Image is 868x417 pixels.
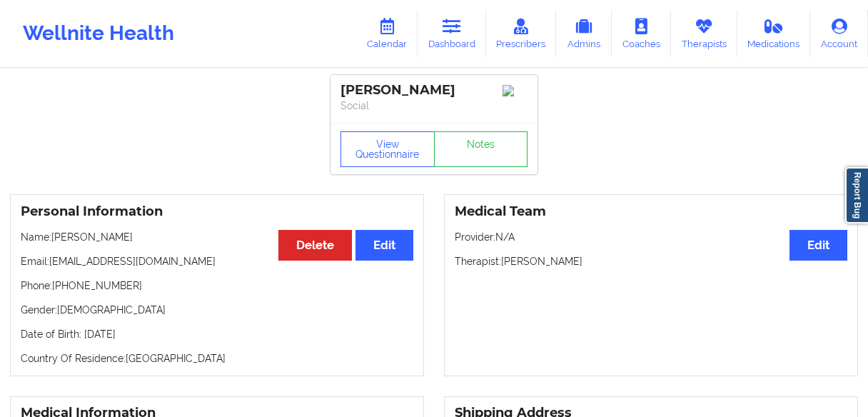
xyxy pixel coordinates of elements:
[21,327,413,341] p: Date of Birth: [DATE]
[810,10,868,57] a: Account
[355,230,413,261] button: Edit
[340,131,435,167] button: View Questionnaire
[21,303,413,317] p: Gender: [DEMOGRAPHIC_DATA]
[434,131,528,167] a: Notes
[556,10,612,57] a: Admins
[737,10,811,57] a: Medications
[278,230,352,261] button: Delete
[21,278,413,293] p: Phone: [PHONE_NUMBER]
[418,10,486,57] a: Dashboard
[21,351,413,366] p: Country Of Residence: [GEOGRAPHIC_DATA]
[789,230,847,261] button: Edit
[612,10,671,57] a: Coaches
[356,10,418,57] a: Calendar
[486,10,557,57] a: Prescribers
[671,10,737,57] a: Therapists
[455,204,847,220] h3: Medical Team
[340,82,528,99] div: [PERSON_NAME]
[845,167,868,223] a: Report Bug
[21,204,413,220] h3: Personal Information
[21,230,413,244] p: Name: [PERSON_NAME]
[455,254,847,268] p: Therapist: [PERSON_NAME]
[21,254,413,268] p: Email: [EMAIL_ADDRESS][DOMAIN_NAME]
[503,85,528,96] img: Image%2Fplaceholer-image.png
[340,99,528,113] p: Social
[455,230,847,244] p: Provider: N/A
